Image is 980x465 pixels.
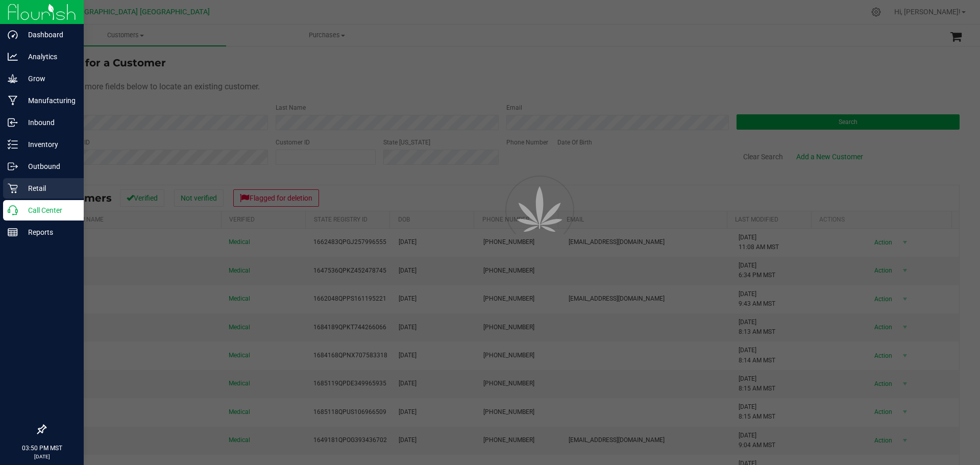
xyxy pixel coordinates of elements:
p: Inbound [18,116,79,129]
p: Retail [18,182,79,194]
inline-svg: Call Center [8,205,18,215]
inline-svg: Grow [8,74,18,84]
inline-svg: Reports [8,227,18,237]
p: Inventory [18,138,79,151]
p: Analytics [18,51,79,63]
inline-svg: Inbound [8,117,18,128]
p: Manufacturing [18,94,79,107]
p: Dashboard [18,29,79,41]
p: 03:50 PM MST [5,444,79,453]
p: Call Center [18,204,79,216]
p: [DATE] [5,453,79,460]
iframe: Resource center [10,383,41,414]
p: Grow [18,72,79,85]
inline-svg: Outbound [8,161,18,172]
inline-svg: Dashboard [8,30,18,40]
inline-svg: Inventory [8,139,18,150]
inline-svg: Analytics [8,52,18,62]
inline-svg: Retail [8,183,18,193]
p: Reports [18,226,79,238]
inline-svg: Manufacturing [8,95,18,106]
p: Outbound [18,160,79,173]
